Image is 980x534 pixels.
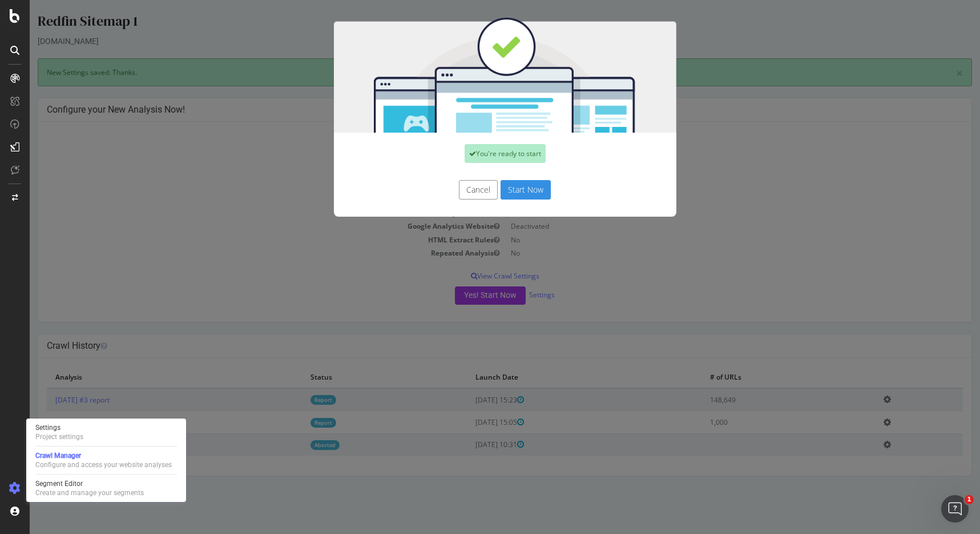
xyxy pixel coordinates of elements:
[35,423,83,432] div: Settings
[35,451,172,460] div: Crawl Manager
[35,479,144,488] div: Segment Editor
[435,144,516,163] div: You're ready to start
[304,17,647,133] img: You're all set!
[31,422,182,443] a: SettingsProject settings
[35,432,83,441] div: Project settings
[965,495,974,504] span: 1
[31,478,182,499] a: Segment EditorCreate and manage your segments
[941,495,969,523] iframe: Intercom live chat
[31,450,182,471] a: Crawl ManagerConfigure and access your website analyses
[35,488,144,497] div: Create and manage your segments
[471,180,521,200] button: Start Now
[35,460,172,469] div: Configure and access your website analyses
[429,180,468,200] button: Cancel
